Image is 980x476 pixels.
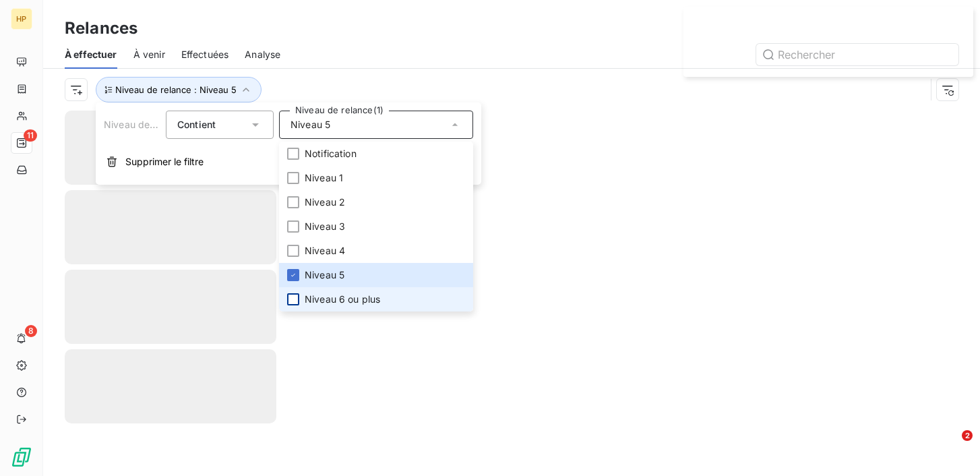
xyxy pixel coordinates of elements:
[115,84,237,95] span: Niveau de relance : Niveau 5
[245,48,280,61] span: Analyse
[305,171,343,185] span: Niveau 1
[305,244,345,258] span: Niveau 4
[104,119,186,130] span: Niveau de relance
[305,220,345,233] span: Niveau 3
[962,430,973,441] span: 2
[305,293,380,306] span: Niveau 6 ou plus
[177,119,216,130] span: Contient
[96,77,262,102] button: Niveau de relance : Niveau 5
[24,129,37,142] span: 11
[65,16,137,40] h3: Relances
[181,48,229,61] span: Effectuées
[305,196,345,209] span: Niveau 2
[305,268,344,282] span: Niveau 5
[11,446,32,468] img: Logo LeanPay
[25,325,37,337] span: 8
[125,155,204,169] span: Supprimer le filtre
[934,430,967,463] iframe: Intercom live chat
[133,48,165,61] span: À venir
[96,147,481,177] button: Supprimer le filtre
[305,147,357,160] span: Notification
[290,118,330,131] span: Niveau 5
[65,48,117,61] span: À effectuer
[11,8,32,30] div: HP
